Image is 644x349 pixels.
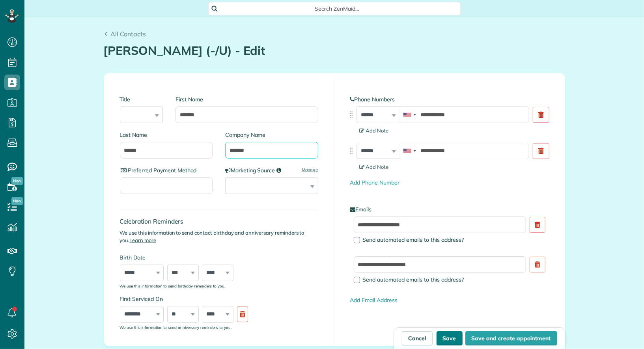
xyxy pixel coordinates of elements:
[120,325,232,330] sub: We use this information to send anniversary reminders to you.
[350,95,549,103] label: Phone Numbers
[302,166,318,173] a: Manage
[120,284,226,288] sub: We use this information to send birthday reminders to you.
[120,254,252,261] label: Birth Date
[129,237,156,243] a: Learn more
[120,166,213,174] label: Preferred Payment Method
[11,177,23,185] span: New
[347,147,355,155] img: drag_indicator-119b368615184ecde3eda3c64c821f6cf29d3e2b97b89ee44bc31753036683e5.png
[104,29,146,39] a: All Contacts
[225,166,318,174] label: Marketing Source
[104,44,565,57] h1: [PERSON_NAME] (-/U) - Edit
[110,30,146,38] span: All Contacts
[465,331,557,345] button: Save and create appointment
[11,197,23,205] span: New
[350,205,549,213] label: Emails
[350,297,398,304] a: Add Email Address
[120,131,213,139] label: Last Name
[400,107,418,123] div: United States: +1
[400,143,418,159] div: United States: +1
[360,164,389,170] span: Add Note
[120,229,318,244] p: We use this information to send contact birthday and anniversary reminders to you.
[360,127,389,134] span: Add Note
[402,331,433,345] a: Cancel
[363,276,464,283] span: Send automated emails to this address?
[437,331,463,345] button: Save
[175,95,318,103] label: First Name
[120,95,163,103] label: Title
[363,236,464,243] span: Send automated emails to this address?
[347,110,355,119] img: drag_indicator-119b368615184ecde3eda3c64c821f6cf29d3e2b97b89ee44bc31753036683e5.png
[120,218,318,225] h4: Celebration Reminders
[120,295,252,303] label: First Serviced On
[350,179,399,186] a: Add Phone Number
[225,131,318,139] label: Company Name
